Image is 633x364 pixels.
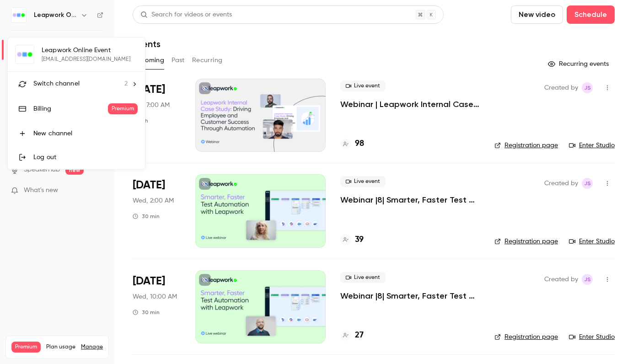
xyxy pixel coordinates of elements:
[33,153,138,162] div: Log out
[33,129,138,138] div: New channel
[108,103,138,114] span: Premium
[33,79,80,89] span: Switch channel
[33,104,108,113] div: Billing
[124,79,128,89] span: 2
